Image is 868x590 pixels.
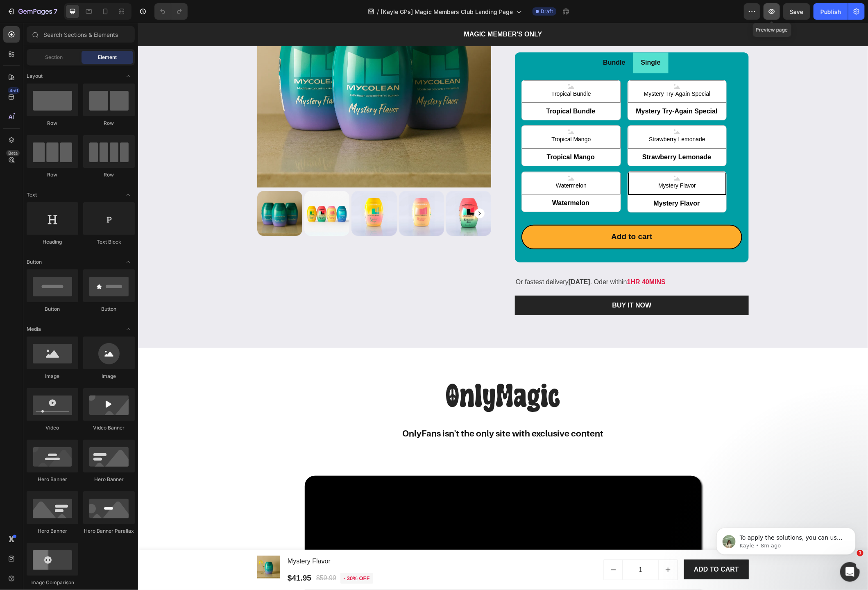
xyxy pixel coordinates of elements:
div: Hero Banner [27,527,78,535]
div: Row [83,171,135,179]
div: Hero Banner [27,476,78,483]
div: Add to cart [473,209,514,219]
span: Tropical Mango [412,111,454,122]
strong: MAGIC MEMBER'S ONLY [326,8,404,15]
div: Image [27,373,78,380]
button: Publish [814,3,848,20]
div: Hero Banner Parallax [83,527,135,535]
span: Toggle open [122,323,135,336]
div: Row [27,171,78,179]
span: Tropical Bundle [383,79,482,97]
span: [Kayle GPs] Magic Members Club Landing Page [381,7,513,16]
span: Mystery Try-Again Special [504,66,574,76]
div: Video [27,424,78,432]
span: Toggle open [122,70,135,83]
iframe: Intercom live chat [840,562,860,582]
span: 1 [857,550,863,556]
div: BUY IT NOW [474,278,514,287]
span: Strawberry Lemonade [490,125,588,143]
span: Mystery Flavor [519,158,560,168]
div: Video Banner [83,424,135,432]
span: Media [27,326,41,333]
span: Mystery Try-Again Special [490,79,588,97]
pre: - 30% off [202,550,235,561]
button: Save [783,3,810,20]
button: increment [521,537,539,557]
div: Image Comparison [27,579,78,586]
p: 7 [54,7,57,16]
div: Button [27,305,78,313]
span: Watermelon [383,171,482,189]
div: Undo/Redo [154,3,188,20]
div: Row [27,120,78,127]
span: Watermelon [416,158,450,168]
p: Bundle [465,34,487,46]
span: Draft [541,8,553,15]
span: Layout [27,72,43,80]
span: Section [45,54,63,61]
div: Button [83,305,135,313]
iframe: Intercom notifications message [704,511,868,568]
p: Or fastest delivery . Oder within [378,253,610,265]
button: Carousel Next Arrow [337,185,347,195]
div: $59.99 [177,549,199,562]
div: Heading [27,238,78,246]
input: quantity [485,537,521,557]
span: Text [27,191,37,199]
span: Element [98,54,117,61]
div: ADD TO CART [556,542,601,552]
p: Single [503,34,523,46]
span: Button [27,258,42,266]
span: / [377,7,379,16]
span: Mystery Flavor [490,172,588,190]
div: Text Block [83,238,135,246]
div: $41.95 [149,549,174,561]
strong: [DATE] [431,255,452,262]
span: Strawberry Lemonade [509,111,569,122]
div: Publish [820,7,841,16]
span: Save [790,8,804,15]
div: 450 [8,87,20,94]
input: Search Sections & Elements [27,26,135,43]
strong: OnlyFans isn't the only site with exclusive content [265,405,466,416]
button: BUY IT NOW [377,273,611,292]
span: Toggle open [122,188,135,201]
div: Hero Banner [83,476,135,483]
button: ADD TO CART [546,537,611,556]
span: OnlyMagic [308,355,422,389]
div: Row [83,120,135,127]
strong: 1HR 40MINS [489,255,528,262]
button: 7 [3,3,61,20]
div: Beta [6,150,20,156]
span: Toggle open [122,255,135,269]
button: Add to cart [383,202,604,226]
span: Tropical Mango [383,125,482,143]
h1: Mystery Flavor [149,532,235,545]
span: Tropical Bundle [412,66,455,76]
iframe: Design area [138,23,868,590]
div: Image [83,373,135,380]
button: decrement [466,537,485,557]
